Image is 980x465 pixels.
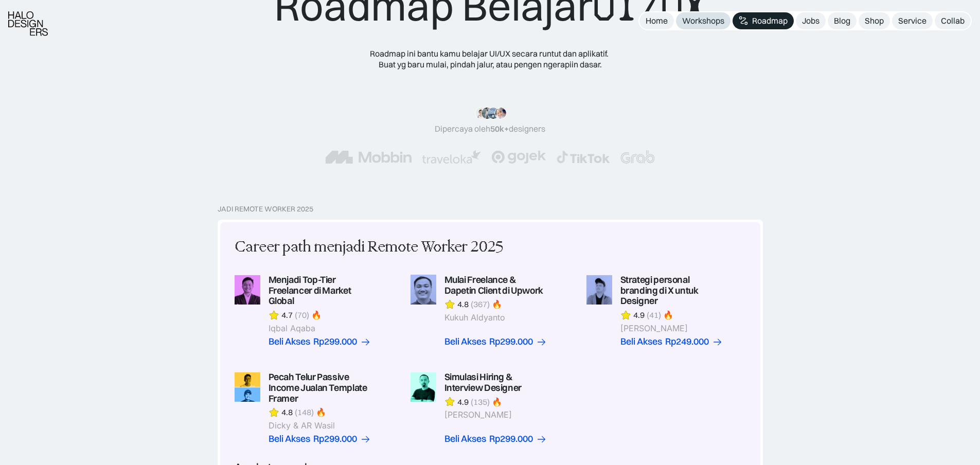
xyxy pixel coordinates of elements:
a: Workshops [676,12,730,29]
div: Workshops [682,15,724,26]
a: Roadmap [733,12,794,29]
span: 50k+ [490,123,509,134]
div: Blog [834,15,850,26]
a: Beli AksesRp299.000 [444,434,547,444]
div: Rp299.000 [489,434,533,444]
div: Rp249.000 [665,336,709,347]
div: Jobs [802,15,819,26]
div: Career path menjadi Remote Worker 2025 [235,237,503,258]
div: Rp299.000 [489,336,533,347]
div: Roadmap [752,15,788,26]
div: Beli Akses [620,336,662,347]
div: Beli Akses [269,336,310,347]
div: Rp299.000 [313,336,357,347]
div: Roadmap ini bantu kamu belajar UI/UX secara runtut dan aplikatif. Buat yg baru mulai, pindah jalu... [362,48,619,70]
div: Jadi Remote Worker 2025 [218,205,313,213]
a: Collab [935,12,971,29]
div: Beli Akses [444,336,486,347]
div: Service [898,15,926,26]
div: Dipercaya oleh designers [435,123,545,134]
div: Beli Akses [269,434,310,444]
a: Beli AksesRp299.000 [269,434,371,444]
a: Beli AksesRp299.000 [444,336,547,347]
div: Rp299.000 [313,434,357,444]
a: Jobs [796,12,826,29]
a: Service [892,12,933,29]
a: Beli AksesRp249.000 [620,336,723,347]
a: Home [639,12,674,29]
a: Blog [828,12,857,29]
div: Beli Akses [444,434,486,444]
div: Collab [941,15,965,26]
div: Home [646,15,668,26]
div: Shop [865,15,884,26]
a: Beli AksesRp299.000 [269,336,371,347]
a: Shop [859,12,890,29]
